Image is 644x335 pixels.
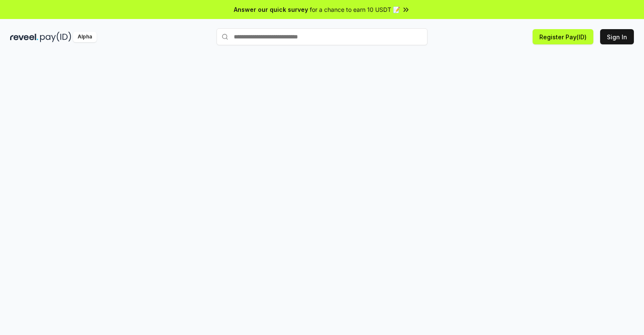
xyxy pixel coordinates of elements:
[600,29,634,44] button: Sign In
[234,5,308,14] span: Answer our quick survey
[73,32,97,42] div: Alpha
[10,32,38,42] img: reveel_dark
[533,29,593,44] button: Register Pay(ID)
[310,5,400,14] span: for a chance to earn 10 USDT 📝
[40,32,71,42] img: pay_id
